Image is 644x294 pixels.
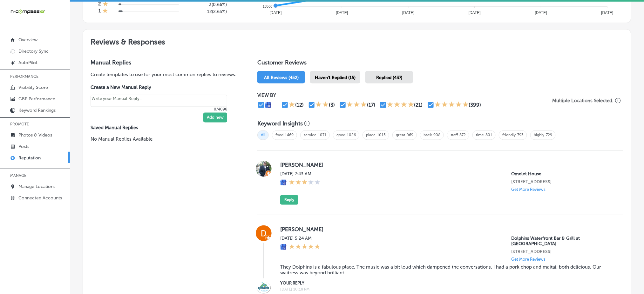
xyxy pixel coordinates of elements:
h3: Manual Replies [91,59,237,66]
a: 1071 [318,133,326,137]
label: [DATE] 7:43 AM [280,171,320,177]
h4: 2 [98,1,101,8]
a: place [366,133,376,137]
span: All Reviews (452) [264,75,299,80]
span: All [257,130,269,140]
div: 3 Stars [289,179,320,186]
div: 5 Stars [435,101,469,109]
h2: Reviews & Responses [83,30,631,51]
tspan: [DATE] [269,10,281,15]
div: (399) [469,102,481,108]
a: 729 [546,133,552,137]
p: 310 Lagoon Way [512,249,613,255]
a: staff [451,133,458,137]
p: Overview [18,37,37,43]
textarea: Create your Quick Reply [91,95,227,107]
button: Reply [280,195,298,205]
label: YOUR REPLY [280,281,613,286]
p: 0/4096 [91,107,227,111]
blockquote: They Dolphins is a fabulous place. The music was a bit loud which dampened the conversations. I h... [280,264,613,276]
a: 908 [433,133,440,137]
a: 793 [517,133,524,137]
p: Directory Sync [18,49,49,54]
p: 2227 North Rampart Boulevard [512,179,613,185]
a: 801 [485,133,492,137]
a: great [396,133,405,137]
p: Posts [18,144,29,149]
p: Get More Reviews [512,257,546,262]
label: [PERSON_NAME] [280,162,613,168]
div: 1 Star [102,8,108,15]
a: good [336,133,345,137]
div: 1 Star [103,1,108,8]
a: highly [534,133,544,137]
a: 1026 [347,133,356,137]
div: 5 Stars [289,244,320,251]
span: Replied (437) [376,75,403,80]
button: Add new [203,113,227,123]
a: 1469 [285,133,294,137]
label: Create a New Manual Reply [91,84,227,90]
p: Get More Reviews [512,187,546,192]
p: Connected Accounts [18,195,62,201]
p: AutoPilot [18,60,37,65]
h5: 3 ( 0.66% ) [184,2,227,7]
a: friendly [502,133,516,137]
div: 4 Stars [387,101,414,109]
p: Keyword Rankings [18,108,56,113]
div: (17) [367,102,375,108]
div: 2 Stars [315,101,329,109]
label: Saved Manual Replies [91,125,237,131]
tspan: 13500 [263,4,273,8]
a: 1015 [377,133,386,137]
h4: 1 [98,8,101,15]
span: Haven't Replied (15) [315,75,356,80]
p: Omelet House [512,171,613,177]
p: GBP Performance [18,96,55,102]
h5: 12 ( 2.65% ) [184,9,227,14]
a: service [304,133,316,137]
a: time [476,133,484,137]
div: (3) [329,102,335,108]
tspan: [DATE] [535,10,547,15]
p: Photos & Videos [18,132,52,138]
p: VIEW BY [257,92,550,98]
tspan: [DATE] [469,10,481,15]
div: (12) [295,102,304,108]
p: Reputation [18,155,41,161]
p: Manage Locations [18,184,55,189]
img: 660ab0bf-5cc7-4cb8-ba1c-48b5ae0f18e60NCTV_CLogo_TV_Black_-500x88.png [10,9,45,15]
div: (21) [414,102,423,108]
div: 1 Star [289,101,295,109]
tspan: [DATE] [601,10,613,15]
p: Create templates to use for your most common replies to reviews. [91,71,237,78]
p: Multiple Locations Selected. [552,98,614,104]
tspan: [DATE] [402,10,414,15]
p: Visibility Score [18,85,48,90]
div: 3 Stars [347,101,367,109]
label: [PERSON_NAME] [280,226,613,233]
a: food [275,133,283,137]
a: back [424,133,432,137]
label: [DATE] 5:24 AM [280,236,320,241]
tspan: [DATE] [336,10,348,15]
h1: Customer Reviews [257,59,623,69]
h3: Keyword Insights [257,120,303,127]
p: No Manual Replies Available [91,136,237,143]
a: 969 [407,133,413,137]
p: Dolphins Waterfront Bar & Grill at Cape Crossing [512,236,613,247]
a: 872 [459,133,466,137]
label: [DATE] 10:18 PM [280,287,613,292]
